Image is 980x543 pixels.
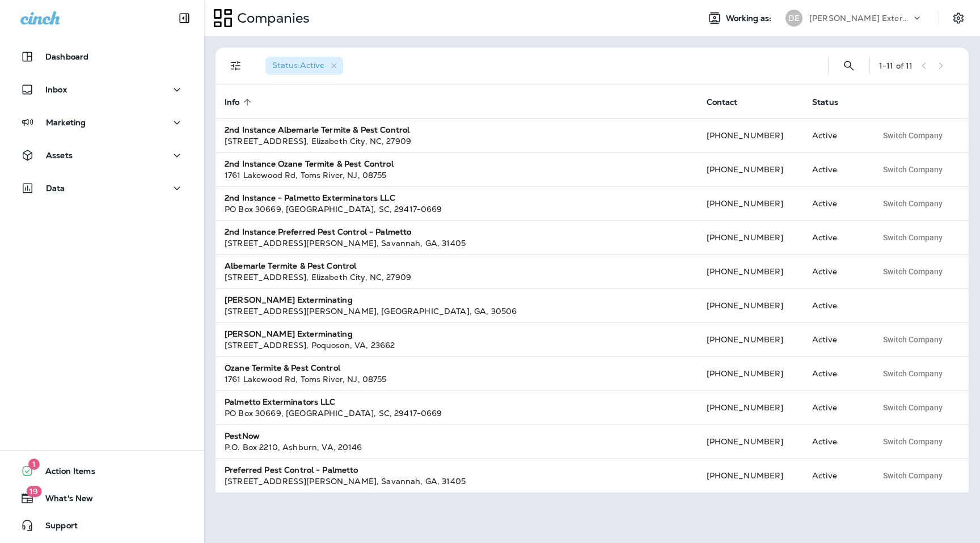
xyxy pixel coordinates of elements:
[225,271,688,283] div: [STREET_ADDRESS] , Elizabeth City , NC , 27909
[877,161,949,178] button: Switch Company
[225,442,688,453] div: P.O. Box 2210 , Ashburn , VA , 20146
[877,127,949,144] button: Switch Company
[225,159,394,169] strong: 2nd Instance Ozane Termite & Pest Control
[11,78,193,101] button: Inbox
[225,237,688,249] div: [STREET_ADDRESS][PERSON_NAME] , Savannah , GA , 31405
[225,465,358,475] strong: Preferred Pest Control - Palmetto
[225,97,255,107] span: Info
[225,408,688,419] div: PO Box 30669 , [GEOGRAPHIC_DATA] , SC , 29417-0669
[26,486,41,497] span: 19
[11,111,193,134] button: Marketing
[883,370,943,377] span: Switch Company
[225,97,240,107] span: Info
[698,425,804,459] td: [PHONE_NUMBER]
[883,404,943,412] span: Switch Company
[809,14,911,23] p: [PERSON_NAME] Exterminating
[233,10,310,27] p: Companies
[11,514,193,537] button: Support
[883,200,943,207] span: Switch Company
[168,7,200,29] button: Collapse Sidebar
[883,166,943,173] span: Switch Company
[11,45,193,68] button: Dashboard
[46,151,73,160] p: Assets
[698,186,804,220] td: [PHONE_NUMBER]
[698,357,804,391] td: [PHONE_NUMBER]
[785,10,802,27] div: DE
[698,323,804,357] td: [PHONE_NUMBER]
[877,195,949,212] button: Switch Company
[803,186,868,220] td: Active
[45,52,88,61] p: Dashboard
[225,125,409,135] strong: 2nd Instance Albemarle Termite & Pest Control
[34,466,95,480] span: Action Items
[225,54,247,77] button: Filters
[225,135,688,147] div: [STREET_ADDRESS] , Elizabeth City , NC , 27909
[879,61,913,70] div: 1 - 11 of 11
[265,57,343,75] div: Status:Active
[877,263,949,280] button: Switch Company
[225,203,688,215] div: PO Box 30669 , [GEOGRAPHIC_DATA] , SC , 29417-0669
[803,152,868,186] td: Active
[225,261,356,271] strong: Albemarle Termite & Pest Control
[225,295,353,305] strong: [PERSON_NAME] Exterminating
[883,131,943,139] span: Switch Company
[11,460,193,482] button: 1Action Items
[28,459,40,470] span: 1
[812,97,838,107] span: Status
[698,118,804,152] td: [PHONE_NUMBER]
[948,8,969,28] button: Settings
[838,54,860,77] button: Search Companies
[803,425,868,459] td: Active
[225,374,688,385] div: 1761 Lakewood Rd , Toms River , NJ , 08755
[34,494,93,507] span: What's New
[225,329,353,339] strong: [PERSON_NAME] Exterminating
[225,193,395,203] strong: 2nd Instance - Palmetto Exterminators LLC
[803,391,868,425] td: Active
[877,467,949,484] button: Switch Company
[803,118,868,152] td: Active
[698,220,804,254] td: [PHONE_NUMBER]
[883,472,943,480] span: Switch Company
[698,254,804,289] td: [PHONE_NUMBER]
[698,152,804,186] td: [PHONE_NUMBER]
[883,438,943,446] span: Switch Company
[803,254,868,289] td: Active
[11,144,193,167] button: Assets
[46,118,86,127] p: Marketing
[698,391,804,425] td: [PHONE_NUMBER]
[707,97,753,107] span: Contact
[883,336,943,343] span: Switch Company
[803,289,868,323] td: Active
[803,459,868,493] td: Active
[877,365,949,382] button: Switch Company
[272,60,324,70] span: Status : Active
[698,459,804,493] td: [PHONE_NUMBER]
[225,227,411,237] strong: 2nd Instance Preferred Pest Control - Palmetto
[225,363,340,373] strong: Ozane Termite & Pest Control
[726,14,774,23] span: Working as:
[34,521,78,534] span: Support
[707,97,738,107] span: Contact
[883,234,943,241] span: Switch Company
[803,323,868,357] td: Active
[46,184,65,193] p: Data
[877,331,949,348] button: Switch Company
[877,433,949,450] button: Switch Company
[11,177,193,200] button: Data
[883,268,943,275] span: Switch Company
[225,397,336,407] strong: Palmetto Exterminators LLC
[877,399,949,416] button: Switch Company
[698,289,804,323] td: [PHONE_NUMBER]
[225,431,260,441] strong: PestNow
[803,357,868,391] td: Active
[803,220,868,254] td: Active
[225,169,688,181] div: 1761 Lakewood Rd , Toms River , NJ , 08755
[877,229,949,246] button: Switch Company
[225,476,688,487] div: [STREET_ADDRESS][PERSON_NAME] , Savannah , GA , 31405
[225,306,688,317] div: [STREET_ADDRESS][PERSON_NAME] , [GEOGRAPHIC_DATA] , GA , 30506
[45,85,67,94] p: Inbox
[225,340,688,351] div: [STREET_ADDRESS] , Poquoson , VA , 23662
[812,97,853,107] span: Status
[11,487,193,510] button: 19What's New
